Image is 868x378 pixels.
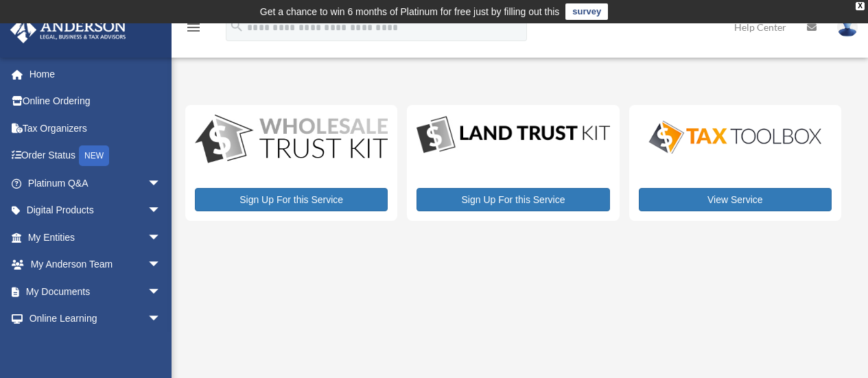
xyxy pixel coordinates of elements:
i: menu [185,19,202,36]
a: Order StatusNEW [10,142,182,170]
a: My Entitiesarrow_drop_down [10,224,182,251]
a: survey [565,3,608,20]
a: Platinum Q&Aarrow_drop_down [10,169,182,197]
img: LandTrust_lgo-1.jpg [417,115,609,156]
a: Digital Productsarrow_drop_down [10,197,175,224]
a: Sign Up For this Service [195,188,388,211]
a: My Anderson Teamarrow_drop_down [10,251,182,279]
a: Online Learningarrow_drop_down [10,305,182,333]
span: arrow_drop_down [148,251,175,279]
a: View Service [639,188,832,211]
a: Online Ordering [10,88,182,115]
img: WS-Trust-Kit-lgo-1.jpg [195,115,388,165]
span: arrow_drop_down [148,169,175,198]
div: close [856,2,865,10]
span: arrow_drop_down [148,197,175,225]
img: User Pic [837,17,858,37]
a: menu [185,24,202,36]
i: search [229,19,244,34]
div: NEW [79,145,109,166]
a: Sign Up For this Service [417,188,609,211]
a: Home [10,60,182,88]
span: arrow_drop_down [148,278,175,306]
div: Get a chance to win 6 months of Platinum for free just by filling out this [260,3,560,20]
a: Tax Organizers [10,115,182,142]
span: arrow_drop_down [148,224,175,252]
a: My Documentsarrow_drop_down [10,278,182,305]
span: arrow_drop_down [148,305,175,333]
img: Anderson Advisors Platinum Portal [6,16,130,43]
